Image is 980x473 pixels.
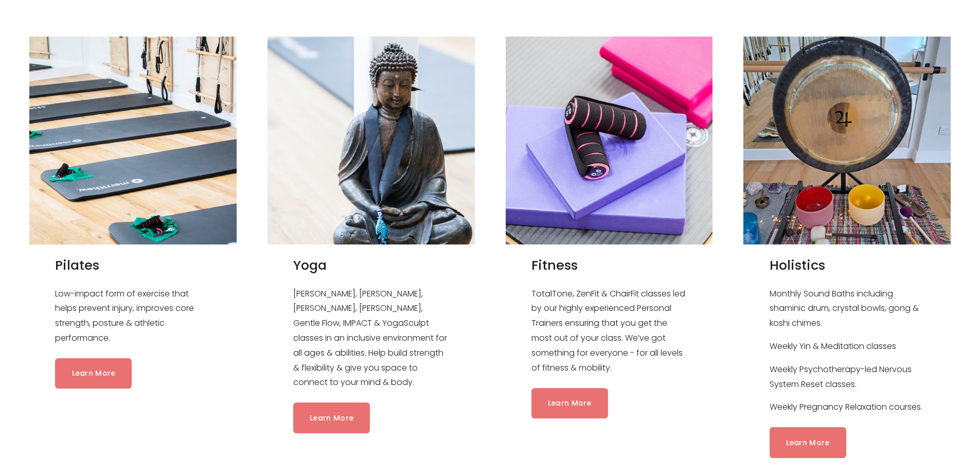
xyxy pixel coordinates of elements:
a: Learn More [770,427,846,458]
p: TotalTone, ZenFit & ChairFit classes led by our highly experienced Personal Trainers ensuring tha... [531,287,687,376]
h2: Fitness [531,257,687,274]
img: Pink and black hand weights on purple and pink yoga blocks, placed on a gray exercise mat. [506,37,713,244]
p: Weekly Pregnancy Relaxation courses. [770,400,925,415]
a: Learn More [293,402,370,433]
a: Learn More [531,388,608,418]
p: Weekly Yin & Meditation classes [770,339,925,354]
h2: Yoga [293,257,449,274]
p: Low-impact form of exercise that helps prevent injury, improves core strength, posture & athletic... [55,287,210,346]
p: [PERSON_NAME], [PERSON_NAME], [PERSON_NAME], [PERSON_NAME], Gentle Flow, IMPACT & YogaSculpt clas... [293,287,449,391]
h2: Holistics [770,257,925,274]
img: A statue of a sitting Buddha on a wooden floor, adorned with a black scarf and blue talisman beads. [268,37,475,244]
a: Learn More [55,358,132,389]
p: Monthly Sound Baths including shaminic drum, crystal bowls, gong & koshi chimes. [770,287,925,331]
p: Weekly Psychotherapy-led Nervous System Reset classes. [770,362,925,392]
h2: Pilates [55,257,210,274]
